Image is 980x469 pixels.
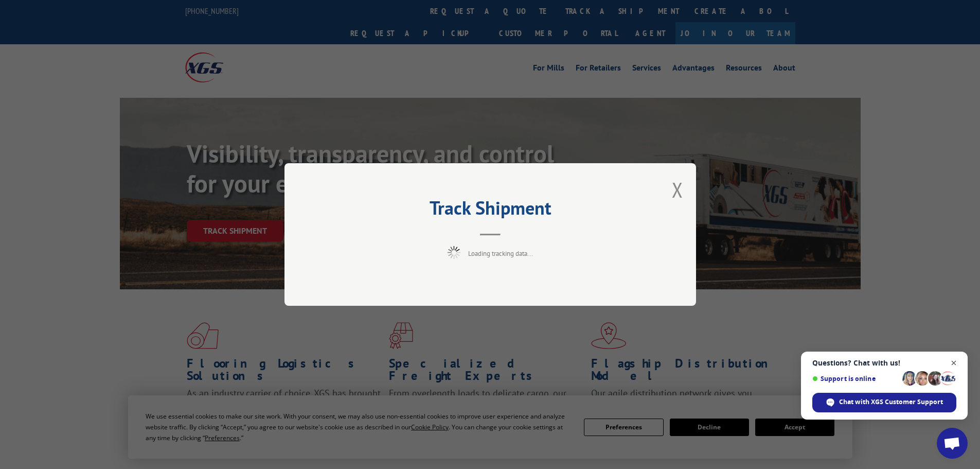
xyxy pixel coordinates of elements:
span: Loading tracking data... [468,249,533,258]
img: xgs-loading [448,246,460,259]
div: Chat with XGS Customer Support [812,393,956,412]
span: Support is online [812,375,899,383]
span: Questions? Chat with us! [812,359,956,367]
button: Close modal [672,176,683,203]
div: Open chat [937,428,968,459]
span: Chat with XGS Customer Support [839,397,943,407]
h2: Track Shipment [336,201,645,220]
span: Close chat [948,357,960,370]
